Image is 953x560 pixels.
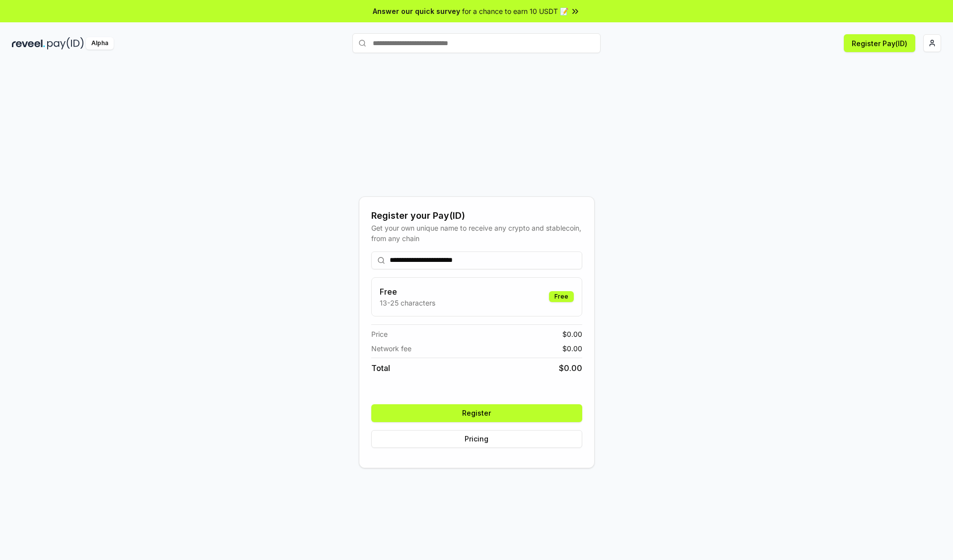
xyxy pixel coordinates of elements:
[844,34,915,52] button: Register Pay(ID)
[371,362,390,374] span: Total
[371,329,388,339] span: Price
[373,6,460,16] span: Answer our quick survey
[371,430,582,448] button: Pricing
[462,6,568,16] span: for a chance to earn 10 USDT 📝
[47,37,84,50] img: pay_id
[371,404,582,422] button: Register
[371,209,582,223] div: Register your Pay(ID)
[549,291,574,302] div: Free
[380,298,435,308] p: 13-25 characters
[86,37,114,50] div: Alpha
[12,37,45,50] img: reveel_dark
[559,362,582,374] span: $ 0.00
[371,223,582,244] div: Get your own unique name to receive any crypto and stablecoin, from any chain
[371,343,411,354] span: Network fee
[562,343,582,354] span: $ 0.00
[380,286,435,298] h3: Free
[562,329,582,339] span: $ 0.00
